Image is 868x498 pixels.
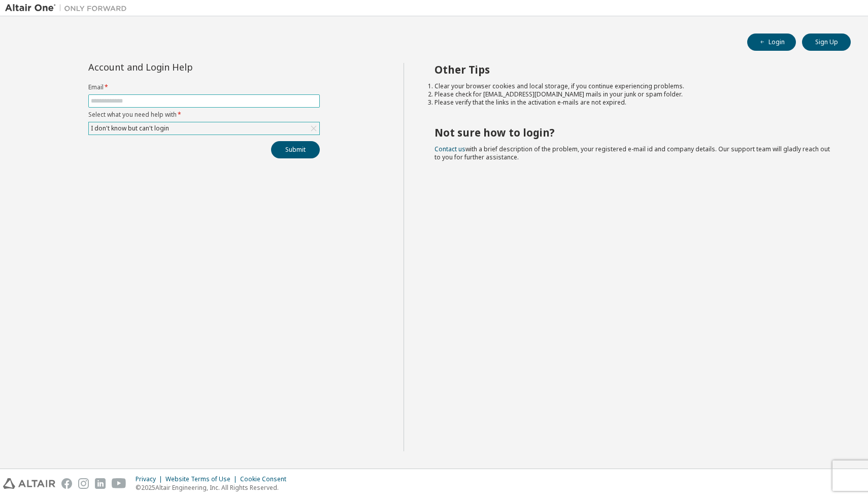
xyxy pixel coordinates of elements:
[88,83,320,91] label: Email
[61,478,72,489] img: facebook.svg
[802,34,851,51] button: Sign Up
[136,483,292,492] p: © 2025 Altair Engineering, Inc. All Rights Reserved.
[435,82,833,90] li: Clear your browser cookies and local storage, if you continue experiencing problems.
[88,63,274,71] div: Account and Login Help
[165,475,240,483] div: Website Terms of Use
[435,98,833,107] li: Please verify that the links in the activation e-mails are not expired.
[747,34,796,51] button: Login
[435,63,833,76] h2: Other Tips
[89,123,171,134] div: I don't know but can't login
[88,111,320,119] label: Select what you need help with
[435,126,833,139] h2: Not sure how to login?
[435,145,830,161] span: with a brief description of the problem, your registered e-mail id and company details. Our suppo...
[435,90,833,98] li: Please check for [EMAIL_ADDRESS][DOMAIN_NAME] mails in your junk or spam folder.
[271,141,320,158] button: Submit
[240,475,292,483] div: Cookie Consent
[435,145,465,153] a: Contact us
[78,478,89,489] img: instagram.svg
[89,122,319,135] div: I don't know but can't login
[95,478,106,489] img: linkedin.svg
[136,475,165,483] div: Privacy
[112,478,126,489] img: youtube.svg
[3,478,55,489] img: altair_logo.svg
[5,3,132,13] img: Altair One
